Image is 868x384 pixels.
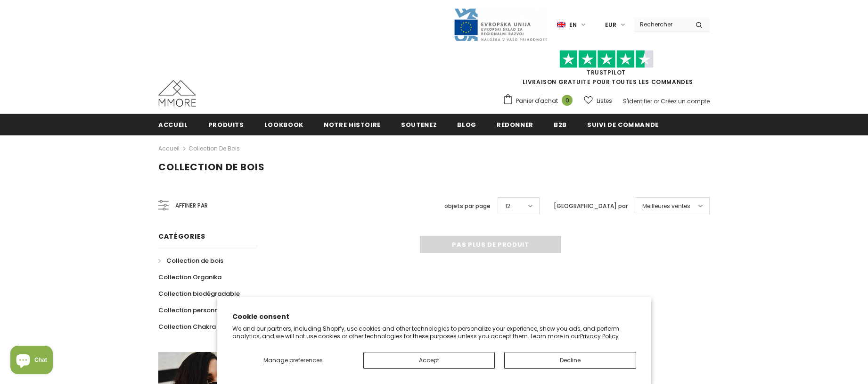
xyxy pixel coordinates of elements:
[363,352,495,369] button: Accept
[497,120,533,129] span: Redonner
[401,120,437,129] span: soutenez
[587,68,626,76] a: TrustPilot
[453,8,548,42] img: Javni Razpis
[444,201,491,211] label: objets par page
[166,256,223,265] span: Collection de bois
[605,20,616,30] span: EUR
[324,120,381,129] span: Notre histoire
[158,120,188,129] span: Accueil
[264,120,303,129] span: Lookbook
[457,114,476,135] a: Blog
[503,94,577,108] a: Panier d'achat 0
[8,346,56,376] inbox-online-store-chat: Shopify online store chat
[654,97,659,105] span: or
[457,120,476,129] span: Blog
[587,114,659,135] a: Suivi de commande
[232,325,636,340] p: We and our partners, including Shopify, use cookies and other technologies to personalize your ex...
[569,20,577,30] span: en
[562,95,573,106] span: 0
[559,50,654,68] img: Faites confiance aux étoiles pilotes
[264,114,303,135] a: Lookbook
[557,21,565,29] img: i-lang-1.png
[503,54,710,86] span: LIVRAISON GRATUITE POUR TOUTES LES COMMANDES
[158,160,265,174] span: Collection de bois
[623,97,652,105] a: S'identifier
[505,201,510,211] span: 12
[324,114,381,135] a: Notre histoire
[580,332,619,340] a: Privacy Policy
[584,92,612,109] a: Listes
[634,17,688,31] input: Search Site
[158,143,180,154] a: Accueil
[158,285,240,302] a: Collection biodégradable
[497,114,533,135] a: Redonner
[175,200,208,211] span: Affiner par
[661,97,710,105] a: Créez un compte
[504,352,636,369] button: Decline
[597,96,612,106] span: Listes
[453,20,548,28] a: Javni Razpis
[554,120,567,129] span: B2B
[158,318,216,335] a: Collection Chakra
[158,232,205,241] span: Catégories
[208,114,244,135] a: Produits
[232,312,636,322] h2: Cookie consent
[158,114,188,135] a: Accueil
[587,120,659,129] span: Suivi de commande
[158,289,240,298] span: Collection biodégradable
[642,201,690,211] span: Meilleures ventes
[158,80,196,107] img: Cas MMORE
[158,273,221,282] span: Collection Organika
[232,352,354,369] button: Manage preferences
[188,144,240,152] a: Collection de bois
[158,252,223,269] a: Collection de bois
[401,114,437,135] a: soutenez
[158,302,237,318] a: Collection personnalisée
[158,306,237,315] span: Collection personnalisée
[208,120,244,129] span: Produits
[554,114,567,135] a: B2B
[263,356,323,364] span: Manage preferences
[158,269,221,285] a: Collection Organika
[158,322,216,331] span: Collection Chakra
[554,201,628,211] label: [GEOGRAPHIC_DATA] par
[516,96,558,106] span: Panier d'achat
